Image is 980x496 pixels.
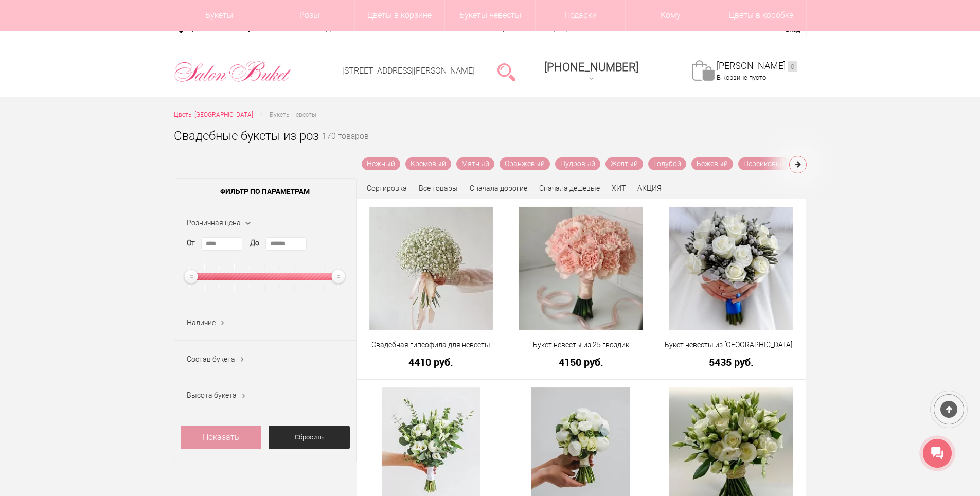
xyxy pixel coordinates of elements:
span: В корзине пусто [717,74,766,81]
a: АКЦИЯ [637,184,662,192]
label: От [187,238,195,249]
a: [PHONE_NUMBER] [538,57,645,86]
span: Розничная цена [187,219,241,227]
img: Цветы Нижний Новгород [174,58,292,85]
a: Персиковый [738,157,791,170]
h1: Свадебные букеты из роз [174,127,319,145]
span: Высота букета [187,391,237,399]
img: Букет невесты из 25 гвоздик [519,207,643,330]
span: Наличие [187,318,216,327]
a: Все товары [419,184,458,192]
a: Букет невесты из 25 гвоздик [513,340,649,350]
a: Цветы [GEOGRAPHIC_DATA] [174,110,253,120]
a: Бежевый [691,157,733,170]
a: Сбросить [269,426,350,449]
a: Желтый [605,157,643,170]
span: Цветы [GEOGRAPHIC_DATA] [174,111,253,118]
label: До [250,238,259,249]
a: ХИТ [612,184,626,192]
span: [PHONE_NUMBER] [544,61,638,74]
img: Свадебная гипсофила для невесты [369,207,493,330]
span: Фильтр по параметрам [174,179,356,204]
span: Сортировка [367,184,407,192]
a: Сначала дорогие [470,184,527,192]
a: Пудровый [555,157,600,170]
a: Свадебная гипсофила для невесты [363,340,500,350]
a: Сначала дешевые [539,184,600,192]
a: 5435 руб. [663,357,799,367]
a: [STREET_ADDRESS][PERSON_NAME] [342,66,475,76]
img: Букет невесты из брунии и белых роз [669,207,793,330]
a: 4150 руб. [513,357,649,367]
small: 170 товаров [322,133,369,157]
a: Букет невесты из [GEOGRAPHIC_DATA] и белых роз [663,340,799,350]
ins: 0 [788,61,797,72]
a: Голубой [648,157,686,170]
a: Оранжевый [500,157,550,170]
a: [PERSON_NAME] [717,60,797,72]
span: Состав букета [187,355,235,363]
a: Показать [181,426,262,449]
a: Кремовый [405,157,451,170]
span: Букеты невесты [270,111,316,118]
a: 4410 руб. [363,357,500,367]
a: Нежный [362,157,400,170]
a: Мятный [456,157,494,170]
